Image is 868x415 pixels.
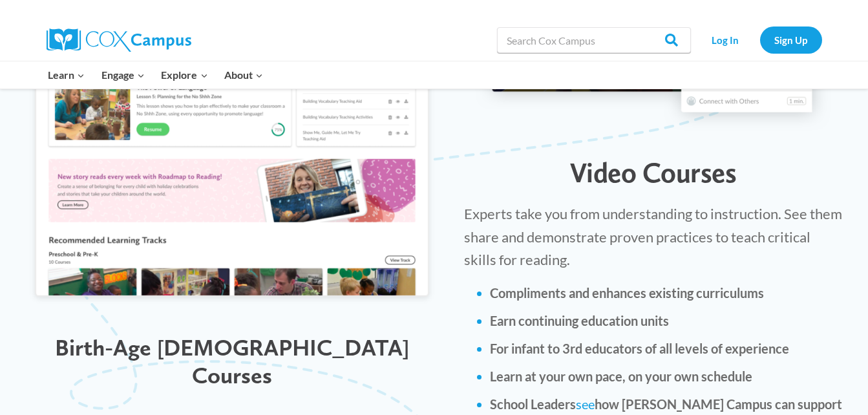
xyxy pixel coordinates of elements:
img: Cox Campus [47,28,191,52]
span: Video Courses [570,156,737,189]
nav: Primary Navigation [40,61,271,89]
button: Child menu of Engage [93,61,153,89]
span: Birth-Age [DEMOGRAPHIC_DATA] Courses [55,334,409,389]
a: Log In [697,27,754,53]
strong: Learn at your own pace, on your own schedule [490,368,752,384]
span: Experts take you from understanding to instruction. See them share and demonstrate proven practic... [464,205,842,268]
strong: Earn continuing education units [490,313,669,328]
nav: Secondary Navigation [697,27,822,53]
button: Child menu of Learn [40,61,94,89]
img: course-preview [26,14,438,308]
strong: For infant to 3rd educators of all levels of experience [490,341,789,356]
button: Child menu of Explore [153,61,217,89]
a: see [576,396,595,412]
button: Child menu of About [216,61,271,89]
strong: Compliments and enhances existing curriculums [490,285,764,301]
input: Search Cox Campus [497,27,691,53]
a: Sign Up [760,27,822,53]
